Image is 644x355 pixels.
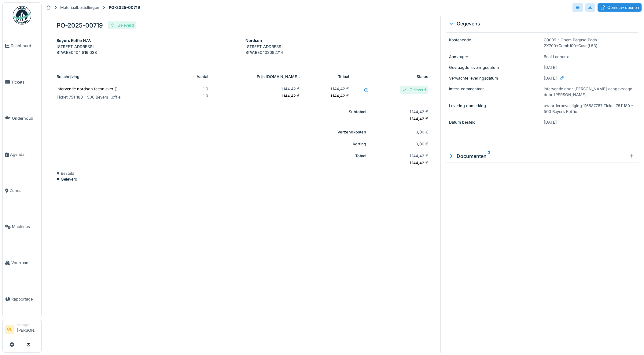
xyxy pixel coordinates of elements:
span: Agenda [10,151,39,157]
div: Nordson [245,38,428,43]
div: Documenten [448,152,627,160]
sup: 3 [488,152,490,160]
th: Totaal [57,150,371,170]
a: Zones [3,173,41,209]
p: Verwachte leveringsdatum [449,75,541,81]
th: Verzendkosten [57,126,371,138]
p: Datum besteld [449,119,541,125]
p: [STREET_ADDRESS] [245,44,428,50]
p: 1 144,42 € [218,93,300,99]
p: BTW : BE0402092714 [245,50,428,55]
th: Subtotaal [57,106,371,126]
div: Manager [17,323,39,327]
p: 1 144,42 € [218,86,300,92]
a: Machines [3,209,41,245]
p: Gevraagde leveringsdatum [449,65,541,70]
th: Aantal [176,71,213,83]
td: 0,00 € [371,138,428,150]
strong: PO-2025-00719 [106,5,142,10]
span: Rapportage [11,296,39,302]
div: Besteld [57,170,428,176]
span: Voorraad [11,260,39,266]
p: 1.0 [181,93,208,99]
div: Beyers Koffie N.V. [57,38,239,43]
div: Geleverd [57,176,428,182]
span: Machines [12,224,39,230]
p: 1 144,42 € [376,116,428,122]
p: BTW : BE0404 816 038 [57,50,239,55]
p: 1 144,42 € [376,160,428,166]
a: GE Manager[PERSON_NAME] [5,323,39,337]
a: Voorraad [3,245,41,281]
p: Beni Lannaux [544,54,636,60]
p: [STREET_ADDRESS] [57,44,239,50]
a: Agenda [3,136,41,172]
p: [DATE] [544,65,636,70]
p: interventie nordson technieker [57,86,171,92]
div: Geleverd [410,87,426,93]
p: Aanvrager [449,54,541,60]
div: [DATE] [544,75,636,86]
div: Opnieuw openen [598,3,642,12]
th: Prijs [DOMAIN_NAME]. [213,71,305,83]
a: Rapportage [3,281,41,317]
span: [ ] [115,87,118,91]
div: Gegevens [448,20,637,27]
div: Geleverd [117,22,134,28]
th: Korting [57,138,371,150]
p: [DATE] [544,119,636,125]
p: 1.0 [181,86,208,92]
p: interventie door [PERSON_NAME] aangevraagd door [PERSON_NAME]. [544,86,636,98]
li: [PERSON_NAME] [17,323,39,336]
p: Intern commentaar [449,86,541,98]
p: 1 144,42 € [376,109,428,115]
p: Levering opmerking [449,103,541,114]
p: Kostencode [449,37,541,49]
li: GE [5,325,14,334]
a: Dashboard [3,28,41,64]
p: uw orderbevestiging 116587787 Ticket 7511180 - 500 Beyers Koffie [544,103,636,114]
a: Tickets [3,64,41,100]
p: C0009 - Opem Pegaso Pads 2X700+Comb100+Case(L53) [544,37,636,49]
span: Zones [10,188,39,193]
th: Totaal [305,71,354,83]
div: Materiaalbestellingen [60,5,99,10]
th: Status [371,71,428,83]
span: Dashboard [11,43,39,49]
th: Beschrijving [57,71,176,83]
h5: PO-2025-00719 [57,22,103,29]
td: 0,00 € [371,126,428,138]
span: Onderhoud [12,115,39,121]
img: Badge_color-CXgf-gQk.svg [13,6,31,24]
p: 1 144,42 € [376,153,428,159]
span: Tickets [11,79,39,85]
p: Ticket 7511180 - 500 Beyers Koffie [57,94,171,100]
p: 1 144,42 € [310,86,349,92]
a: Onderhoud [3,100,41,136]
p: 1 144,42 € [310,93,349,99]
